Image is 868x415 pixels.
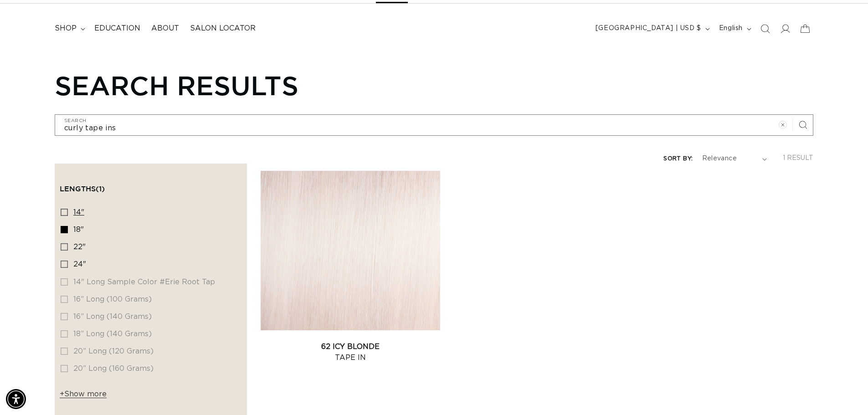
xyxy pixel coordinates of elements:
label: Sort by: [663,156,693,162]
summary: Search [755,19,775,39]
a: About [146,18,185,39]
iframe: Chat Widget [822,371,868,415]
input: Search [55,115,813,135]
span: [GEOGRAPHIC_DATA] | USD $ [596,24,701,33]
span: Lengths [60,184,105,193]
div: Accessibility Menu [6,389,26,409]
span: 1 result [783,155,813,161]
span: Salon Locator [190,24,256,33]
summary: Lengths (1 selected) [60,169,242,201]
button: English [714,20,755,37]
span: 24" [73,261,86,268]
span: About [151,24,179,33]
span: + [60,390,64,398]
span: (1) [96,184,105,193]
button: Show more [60,389,109,404]
span: shop [55,24,77,33]
span: Show more [60,390,107,398]
summary: shop [49,18,89,39]
span: Education [94,24,140,33]
button: Search [793,115,813,135]
a: Salon Locator [185,18,261,39]
button: [GEOGRAPHIC_DATA] | USD $ [590,20,714,37]
span: 14" [73,209,84,216]
h1: Search results [55,70,813,101]
button: Clear search term [773,115,793,135]
a: Education [89,18,146,39]
a: 62 Icy Blonde Tape In [261,341,440,363]
span: English [719,24,743,33]
span: 22" [73,243,86,251]
span: 18" [73,226,84,233]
